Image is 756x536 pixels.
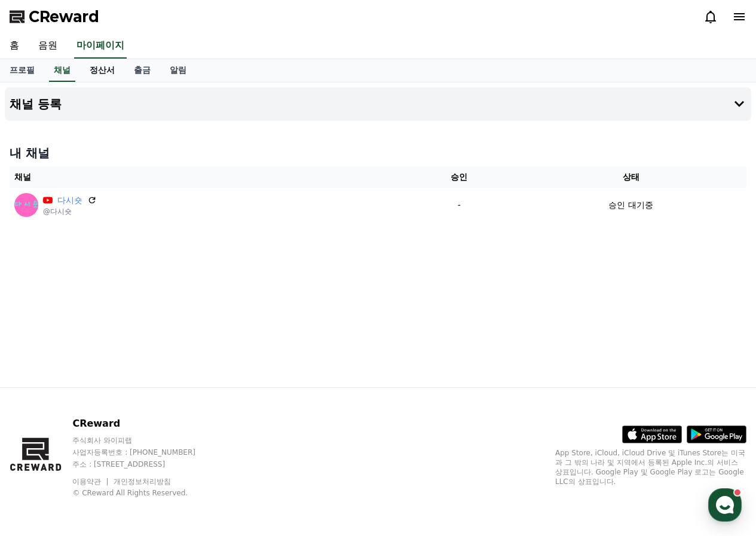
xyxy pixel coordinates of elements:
a: 정산서 [80,59,124,82]
img: 다시숏 [14,193,38,217]
a: 마이페이지 [74,33,127,59]
span: CReward [29,7,99,26]
p: 주소 : [STREET_ADDRESS] [72,460,218,469]
span: 설정 [185,397,199,406]
a: 채널 [49,59,75,82]
a: 음원 [29,33,67,59]
a: 개인정보처리방침 [114,477,171,486]
p: App Store, iCloud, iCloud Drive 및 iTunes Store는 미국과 그 밖의 나라 및 지역에서 등록된 Apple Inc.의 서비스 상표입니다. Goo... [555,448,746,486]
p: - [408,199,510,212]
a: 다시숏 [57,194,82,207]
button: 채널 등록 [5,87,751,121]
a: CReward [10,7,99,26]
span: 홈 [38,397,45,406]
span: 대화 [109,397,124,407]
a: 설정 [154,379,229,409]
p: 승인 대기중 [608,199,653,212]
p: 주식회사 와이피랩 [72,436,218,445]
a: 대화 [79,379,154,409]
p: 사업자등록번호 : [PHONE_NUMBER] [72,448,218,457]
th: 채널 [10,166,403,188]
h4: 채널 등록 [10,97,62,111]
h4: 내 채널 [10,145,746,161]
p: CReward [72,416,218,431]
a: 이용약관 [72,477,110,486]
th: 승인 [403,166,515,188]
th: 상태 [515,166,746,188]
a: 알림 [160,59,196,82]
p: @다시숏 [43,207,97,216]
a: 홈 [4,379,79,409]
p: © CReward All Rights Reserved. [72,488,218,498]
a: 출금 [124,59,160,82]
